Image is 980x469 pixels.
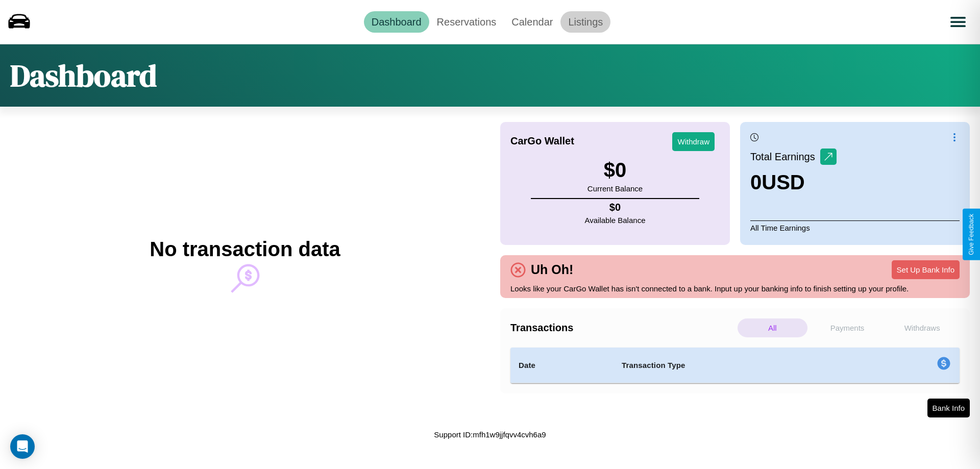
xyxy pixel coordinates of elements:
p: Support ID: mfh1w9jjfqvv4cvh6a9 [434,428,546,441]
p: Current Balance [587,182,643,195]
p: Total Earnings [750,147,820,166]
table: simple table [510,348,960,383]
p: All Time Earnings [750,220,960,235]
h4: $ 0 [585,202,646,213]
button: Set Up Bank Info [892,260,960,279]
h4: Transactions [510,322,735,334]
h3: 0 USD [750,171,837,194]
div: Open Intercom Messenger [10,434,35,459]
p: Payments [813,318,883,337]
a: Dashboard [364,11,429,33]
button: Withdraw [672,132,715,151]
p: All [738,318,807,337]
h4: CarGo Wallet [510,135,574,147]
h2: No transaction data [150,238,340,261]
h4: Uh Oh! [526,262,578,277]
a: Listings [560,11,610,33]
button: Open menu [944,8,972,36]
a: Reservations [429,11,504,33]
button: Bank Info [927,399,970,417]
h4: Transaction Type [622,359,853,372]
h3: $ 0 [587,159,643,182]
p: Available Balance [585,213,646,227]
a: Calendar [504,11,560,33]
h1: Dashboard [10,55,157,96]
p: Looks like your CarGo Wallet has isn't connected to a bank. Input up your banking info to finish ... [510,282,960,295]
p: Withdraws [887,318,957,337]
h4: Date [519,359,605,372]
div: Give Feedback [968,214,975,255]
